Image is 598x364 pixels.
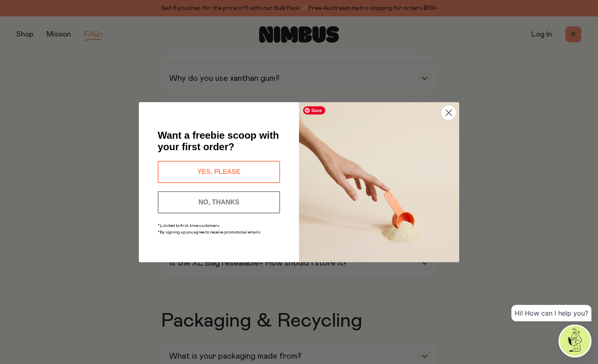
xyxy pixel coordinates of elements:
[158,224,219,228] span: *Limited to first-time customers
[303,106,325,114] span: Save
[442,105,456,120] button: Close dialog
[158,230,260,234] span: *By signing up you agree to receive promotional emails
[158,191,280,213] button: NO, THANKS
[560,326,590,356] img: agent
[511,305,591,321] div: Hi! How can I help you?
[158,161,280,183] button: YES, PLEASE
[299,102,459,262] img: c0d45117-8e62-4a02-9742-374a5db49d45.jpeg
[158,130,279,152] span: Want a freebie scoop with your first order?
